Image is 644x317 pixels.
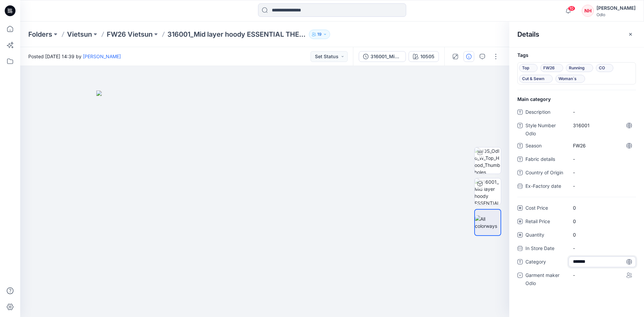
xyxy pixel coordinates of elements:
[569,64,590,72] span: Running
[525,108,566,117] span: Description
[28,30,52,39] a: Folders
[525,169,566,178] span: Country of Origin
[568,6,575,11] span: 10
[83,54,121,59] a: [PERSON_NAME]
[167,30,306,39] p: 316001_Mid layer hoody ESSENTIAL THERMAL_SMS_3D
[522,75,550,83] span: Cut & Sewn
[525,142,566,151] span: Season
[107,30,153,39] a: FW26 Vietsun
[509,52,644,58] h4: Tags
[525,258,566,267] span: Category
[525,155,566,165] span: Fabric details
[309,30,330,39] button: 19
[573,182,632,189] span: -
[573,155,632,163] span: -
[371,53,401,60] div: 316001_Mid layer hoody ESSENTIAL THERMAL_SMS_3D
[517,30,539,38] h2: Details
[359,51,406,62] button: 316001_Mid layer hoody ESSENTIAL THERMAL_SMS_3D
[28,53,121,60] span: Posted [DATE] 14:39 by
[573,204,632,211] span: 0
[409,51,439,62] button: 10505
[573,218,632,225] span: 0
[67,30,92,39] a: Vietsun
[582,5,594,17] div: NH
[475,147,501,174] img: VQS_Odlo_W_Top_Hood_Thumbholes
[558,75,582,83] span: Woman`s
[420,53,434,60] div: 10505
[525,231,566,240] span: Quantity
[525,182,566,191] span: Ex-Factory date
[573,169,632,176] span: -
[525,121,566,138] span: Style Number Odlo
[573,108,632,115] span: -
[96,91,433,317] img: eyJhbGciOiJIUzI1NiIsImtpZCI6IjAiLCJzbHQiOiJzZXMiLCJ0eXAiOiJKV1QifQ.eyJkYXRhIjp7InR5cGUiOiJzdG9yYW...
[599,64,610,72] span: CO
[573,122,632,129] span: 316001
[525,217,566,227] span: Retail Price
[463,51,474,62] button: Details
[543,64,560,72] span: FW26
[573,231,632,238] span: 0
[475,178,501,205] img: 316001_Mid layer hoody ESSENTIAL THERMAL_SMS_3D 10505
[573,272,583,279] div: -
[597,4,636,12] div: [PERSON_NAME]
[573,245,632,252] span: -
[597,12,636,17] div: Odlo
[573,142,632,149] span: FW26
[525,271,566,287] span: Garment maker Odlo
[475,215,501,230] img: All colorways
[517,96,551,103] span: Main category
[525,204,566,213] span: Cost Price
[317,31,322,38] p: 19
[525,244,566,254] span: In Store Date
[522,64,535,72] span: Top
